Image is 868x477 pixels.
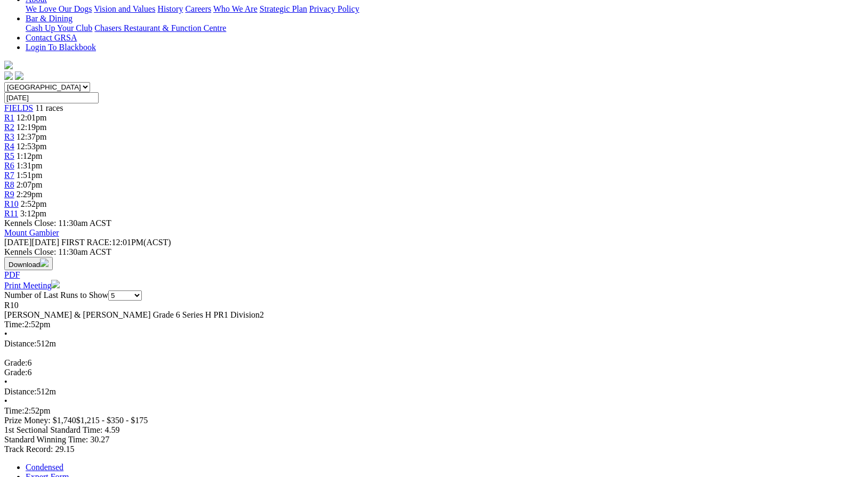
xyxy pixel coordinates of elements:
button: Download [4,257,53,270]
a: R8 [4,180,14,189]
img: download.svg [40,258,49,267]
span: 2:52pm [21,199,47,208]
div: 2:52pm [4,320,864,329]
img: printer.svg [51,280,60,288]
a: We Love Our Dogs [26,4,92,13]
span: 1:12pm [17,151,43,160]
span: $1,215 - $350 - $175 [76,416,148,425]
a: FIELDS [4,103,33,112]
span: Standard Winning Time: [4,435,88,444]
a: Cash Up Your Club [26,23,92,33]
div: 6 [4,368,864,377]
a: R1 [4,113,14,122]
a: Strategic Plan [260,4,307,13]
span: 1st Sectional Standard Time: [4,425,102,434]
a: Mount Gambier [4,228,59,237]
a: Privacy Policy [309,4,359,13]
span: 30.27 [90,435,109,444]
a: R3 [4,132,14,141]
a: Condensed [26,463,63,472]
a: Login To Blackbook [26,43,96,52]
div: 2:52pm [4,406,864,416]
span: 29.15 [55,444,74,454]
span: [DATE] [4,238,32,247]
a: R11 [4,209,18,218]
a: R10 [4,199,19,208]
a: History [157,4,183,13]
span: 12:19pm [17,123,47,132]
span: • [4,397,7,406]
span: 12:53pm [17,142,47,151]
a: R7 [4,171,14,180]
a: R9 [4,190,14,199]
img: twitter.svg [15,71,23,80]
span: • [4,377,7,386]
input: Select date [4,92,99,103]
span: [DATE] [4,238,59,247]
a: Who We Are [213,4,258,13]
div: 6 [4,358,864,368]
a: Chasers Restaurant & Function Centre [94,23,226,33]
span: 12:01pm [17,113,47,122]
div: Number of Last Runs to Show [4,290,864,301]
span: 1:31pm [17,161,43,170]
span: Track Record: [4,444,53,454]
span: Distance: [4,387,36,396]
span: Grade: [4,368,28,377]
div: [PERSON_NAME] & [PERSON_NAME] Grade 6 Series H PR1 Division2 [4,310,864,320]
div: 512m [4,387,864,397]
span: Kennels Close: 11:30am ACST [4,219,111,228]
span: Distance: [4,339,36,348]
span: 2:29pm [17,190,43,199]
img: facebook.svg [4,71,13,80]
div: Bar & Dining [26,23,864,33]
span: • [4,329,7,338]
span: Grade: [4,358,28,367]
span: 12:01PM(ACST) [61,238,171,247]
span: 2:07pm [17,180,43,189]
span: 1:51pm [17,171,43,180]
a: R5 [4,151,14,160]
a: Careers [185,4,211,13]
div: Prize Money: $1,740 [4,416,864,425]
span: Time: [4,320,25,329]
a: R4 [4,142,14,151]
span: 3:12pm [20,209,46,218]
div: Download [4,270,864,280]
a: Contact GRSA [26,33,77,42]
div: 512m [4,339,864,349]
span: R10 [4,301,19,310]
span: 12:37pm [17,132,47,141]
a: R6 [4,161,14,170]
a: Vision and Values [94,4,155,13]
div: About [26,4,864,14]
span: Time: [4,406,25,415]
span: FIRST RACE: [61,238,111,247]
a: R2 [4,123,14,132]
a: Bar & Dining [26,14,73,23]
div: Kennels Close: 11:30am ACST [4,247,864,257]
img: logo-grsa-white.png [4,61,13,69]
span: 4.59 [105,425,119,434]
a: PDF [4,270,20,279]
a: Print Meeting [4,281,60,290]
span: 11 races [35,103,63,112]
